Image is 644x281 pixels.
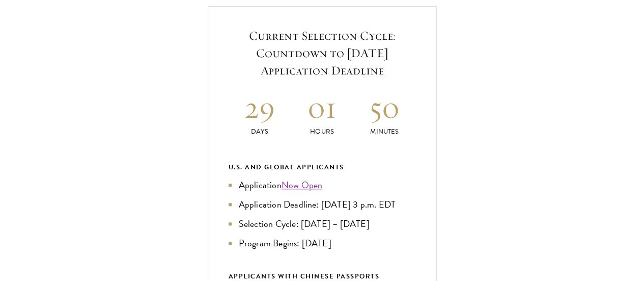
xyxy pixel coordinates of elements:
li: Selection Cycle: [DATE] – [DATE] [229,217,416,231]
li: Application [229,178,416,192]
li: Program Begins: [DATE] [229,236,416,250]
h2: 50 [353,88,416,126]
h2: 01 [291,88,353,126]
li: Application Deadline: [DATE] 3 p.m. EDT [229,197,416,212]
div: U.S. and Global Applicants [229,162,416,173]
h5: Current Selection Cycle: Countdown to [DATE] Application Deadline [229,27,416,79]
p: Days [229,126,291,137]
a: Now Open [282,178,323,192]
p: Hours [291,126,353,137]
p: Minutes [353,126,416,137]
h2: 29 [229,88,291,126]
